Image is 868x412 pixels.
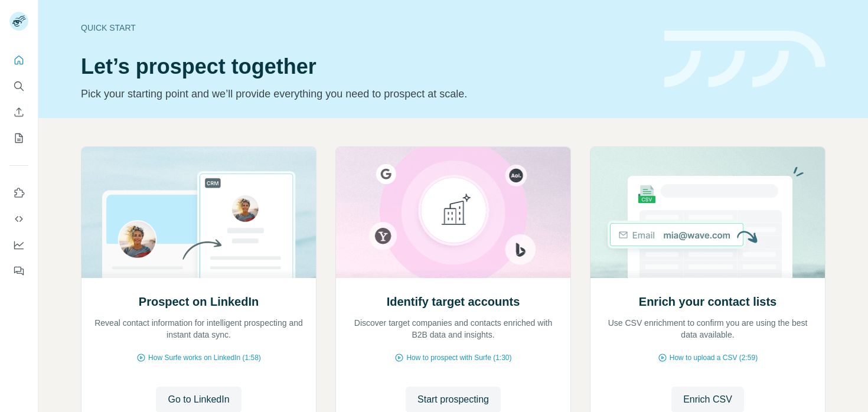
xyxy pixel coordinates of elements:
[9,102,28,123] button: Enrich CSV
[602,317,813,341] p: Use CSV enrichment to confirm you are using the best data available.
[9,127,28,149] button: My lists
[664,31,825,88] img: banner
[9,234,28,256] button: Dashboard
[639,293,776,310] h2: Enrich your contact lists
[348,317,559,341] p: Discover target companies and contacts enriched with B2B data and insights.
[81,55,650,79] h1: Let’s prospect together
[9,260,28,282] button: Feedback
[590,147,825,278] img: Enrich your contact lists
[168,393,229,407] span: Go to LinkedIn
[9,76,28,97] button: Search
[139,293,259,310] h2: Prospect on LinkedIn
[9,182,28,204] button: Use Surfe on LinkedIn
[335,147,571,278] img: Identify target accounts
[670,352,758,363] span: How to upload a CSV (2:59)
[81,86,650,102] p: Pick your starting point and we’ll provide everything you need to prospect at scale.
[81,147,316,278] img: Prospect on LinkedIn
[93,317,304,341] p: Reveal contact information for intelligent prospecting and instant data sync.
[683,393,732,407] span: Enrich CSV
[417,393,489,407] span: Start prospecting
[9,208,28,230] button: Use Surfe API
[148,352,261,363] span: How Surfe works on LinkedIn (1:58)
[387,293,520,310] h2: Identify target accounts
[9,50,28,71] button: Quick start
[81,22,650,34] div: Quick start
[406,352,511,363] span: How to prospect with Surfe (1:30)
